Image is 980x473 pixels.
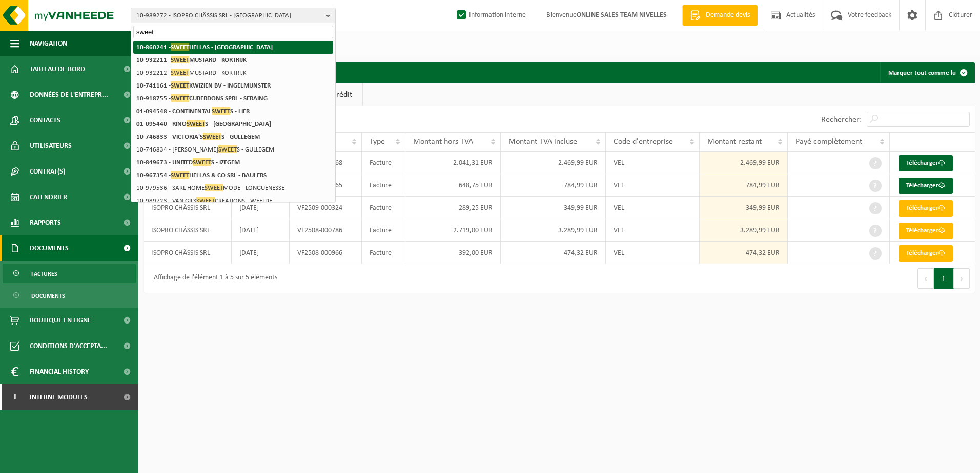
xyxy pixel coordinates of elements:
strong: 10-849673 - UNITED S - IZEGEM [136,158,240,166]
span: SWEET [171,81,189,89]
a: Demande devis [682,5,758,26]
li: 10-746834 - [PERSON_NAME] S - GULLEGEM [133,143,333,156]
button: 1 [934,268,954,289]
span: Utilisateurs [30,133,72,159]
span: Factures [31,264,57,284]
span: 10-989272 - ISOPRO CHÂSSIS SRL - [GEOGRAPHIC_DATA] [136,8,322,24]
td: [DATE] [232,242,290,264]
span: Contacts [30,107,60,133]
strong: 10-746833 - VICTORIA'S S - GULLEGEM [136,133,260,140]
td: VEL [606,242,700,264]
td: Facture [362,152,406,174]
td: 349,99 EUR [501,197,606,219]
span: SWEET [187,120,205,127]
td: ISOPRO CHÂSSIS SRL [144,242,232,264]
button: Next [954,268,970,289]
span: SWEET [171,56,189,63]
span: SWEET [171,69,189,76]
td: [DATE] [232,197,290,219]
td: 392,00 EUR [405,242,501,264]
td: 2.469,99 EUR [700,152,788,174]
li: 10-932212 - MUSTARD - KORTRIJK [133,67,333,79]
strong: 10-967354 - HELLAS & CO SRL - BAULERS [136,171,267,179]
span: SWEET [171,171,189,179]
li: 10-979536 - SARL HOME MODE - LONGUENESSE [133,182,333,195]
td: 474,32 EUR [700,242,788,264]
td: 3.289,99 EUR [501,219,606,242]
strong: 01-095440 - RINO S - [GEOGRAPHIC_DATA] [136,120,271,127]
span: Tableau de bord [30,56,85,82]
td: 2.469,99 EUR [501,152,606,174]
button: 10-989272 - ISOPRO CHÂSSIS SRL - [GEOGRAPHIC_DATA] [131,8,336,23]
span: SWEET [205,184,223,191]
td: 474,32 EUR [501,242,606,264]
a: Télécharger [899,200,953,217]
td: VEL [606,174,700,197]
td: 2.041,31 EUR [405,152,501,174]
span: Contrat(s) [30,159,65,184]
td: Facture [362,197,406,219]
a: Factures [3,264,136,283]
td: 2.719,00 EUR [405,219,501,242]
label: Rechercher: [821,116,862,124]
span: Documents [30,235,69,261]
td: [DATE] [232,219,290,242]
a: Télécharger [899,155,953,171]
strong: 01-094548 - CONTINENTAL S - LIER [136,107,250,115]
span: Documents [31,286,65,306]
a: Télécharger [899,223,953,239]
span: SWEET [171,43,189,51]
td: 784,99 EUR [700,174,788,197]
label: Information interne [455,8,526,23]
span: Montant TVA incluse [508,138,577,146]
span: Calendrier [30,184,67,210]
span: SWEET [218,145,237,153]
div: Affichage de l'élément 1 à 5 sur 5 éléments [149,269,277,288]
strong: ONLINE SALES TEAM NIVELLES [577,11,667,19]
span: SWEET [212,107,230,115]
button: Previous [917,268,934,289]
span: Demande devis [703,10,752,20]
strong: 10-918755 - CUBERDONS SPRL - SERAING [136,94,268,102]
span: Interne modules [30,384,88,410]
td: VF2509-000324 [290,197,362,219]
td: ISOPRO CHÂSSIS SRL [144,197,232,219]
strong: 10-932211 - MUSTARD - KORTRIJK [136,56,247,63]
span: Rapports [30,210,61,235]
span: Type [370,138,385,146]
a: Télécharger [899,245,953,262]
td: 3.289,99 EUR [700,219,788,242]
strong: 10-860241 - HELLAS - [GEOGRAPHIC_DATA] [136,43,273,51]
td: Facture [362,174,406,197]
span: Conditions d'accepta... [30,333,107,359]
span: Montant restant [707,138,762,146]
input: Chercher des succursales liées [133,26,333,38]
a: Documents [3,286,136,305]
span: SWEET [171,94,189,102]
td: 648,75 EUR [405,174,501,197]
td: VEL [606,197,700,219]
td: Facture [362,242,406,264]
td: VEL [606,219,700,242]
td: VF2508-000786 [290,219,362,242]
span: I [10,384,19,410]
td: ISOPRO CHÂSSIS SRL [144,219,232,242]
span: SWEET [193,158,211,166]
td: VEL [606,152,700,174]
span: Montant hors TVA [413,138,473,146]
button: Marquer tout comme lu [880,62,974,83]
td: 289,25 EUR [405,197,501,219]
td: 784,99 EUR [501,174,606,197]
span: SWEET [203,133,221,140]
span: Navigation [30,31,67,56]
td: 349,99 EUR [700,197,788,219]
span: SWEET [196,197,215,204]
span: Boutique en ligne [30,308,91,333]
a: Télécharger [899,178,953,194]
span: Code d'entreprise [614,138,673,146]
span: Données de l'entrepr... [30,82,108,107]
span: Payé complètement [795,138,862,146]
span: Financial History [30,359,89,384]
td: Facture [362,219,406,242]
li: 10-989723 - VAN GILS CREATIONS - WEELDE [133,195,333,207]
